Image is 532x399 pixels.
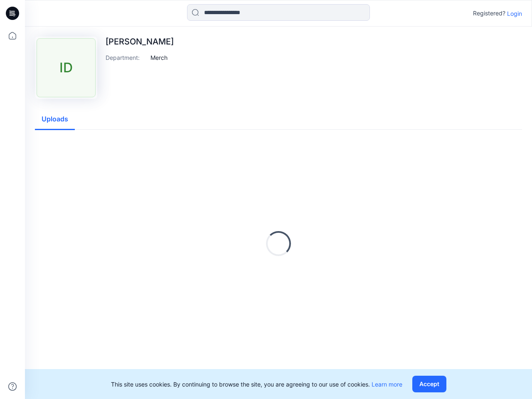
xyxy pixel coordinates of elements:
p: Registered? [473,8,505,18]
p: [PERSON_NAME] [106,37,174,47]
div: ID [37,38,96,97]
p: Merch [150,53,167,62]
a: Learn more [372,381,402,388]
p: Department : [106,53,147,62]
p: Login [507,9,522,18]
button: Accept [412,376,446,392]
button: Uploads [35,109,75,130]
p: This site uses cookies. By continuing to browse the site, you are agreeing to our use of cookies. [111,380,402,389]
